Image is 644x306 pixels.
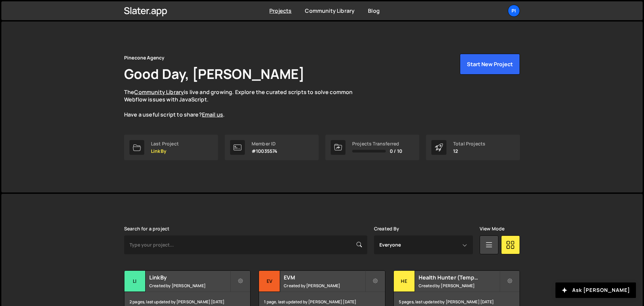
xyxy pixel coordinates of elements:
a: Community Library [134,88,184,96]
button: Start New Project [460,54,520,75]
h2: LinkBy [149,274,230,281]
small: Created by [PERSON_NAME] [419,283,499,289]
div: Member ID [252,141,277,146]
a: Projects [269,7,291,14]
p: 12 [453,148,485,154]
div: He [394,271,415,292]
a: Email us [202,111,223,118]
a: Pi [508,5,520,17]
a: Community Library [305,7,355,14]
div: Pinecone Agency [124,54,164,62]
a: Last Project LinkBy [124,135,218,160]
div: Last Project [151,141,179,146]
div: EV [259,271,280,292]
h2: EVM [284,274,365,281]
div: Li [124,271,146,292]
small: Created by [PERSON_NAME] [149,283,230,289]
div: Projects Transferred [352,141,402,146]
p: The is live and growing. Explore the curated scripts to solve common Webflow issues with JavaScri... [124,88,366,119]
p: #10035574 [252,148,277,154]
h1: Good Day, [PERSON_NAME] [124,64,305,83]
small: Created by [PERSON_NAME] [284,283,365,289]
a: Blog [368,7,380,14]
label: Search for a project [124,226,169,231]
p: LinkBy [151,148,179,154]
h2: Health Hunter (Temporary) [419,274,499,281]
input: Type your project... [124,235,367,254]
label: Created By [374,226,399,231]
button: Ask [PERSON_NAME] [555,282,636,298]
label: View Mode [480,226,504,231]
span: 0 / 10 [390,148,402,154]
div: Total Projects [453,141,485,146]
